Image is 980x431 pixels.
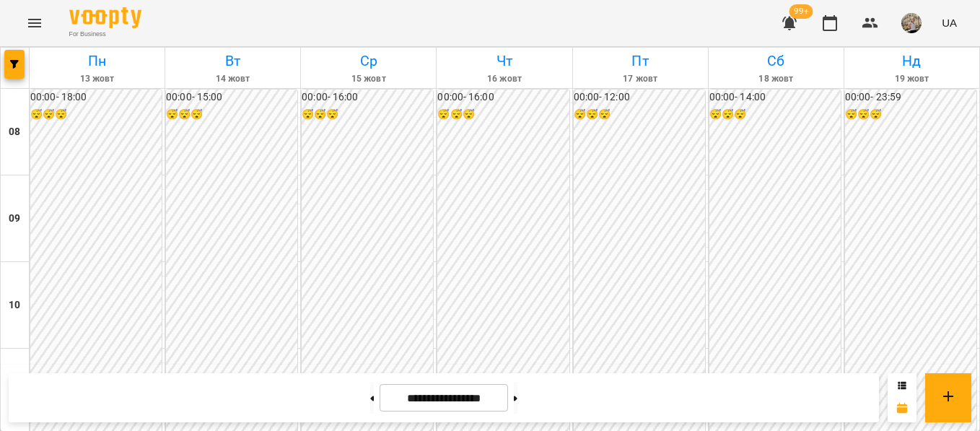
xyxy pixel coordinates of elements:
[303,50,434,72] h6: Ср
[302,107,433,123] h6: 😴😴😴
[167,72,298,86] h6: 14 жовт
[575,50,706,72] h6: Пт
[9,211,20,227] h6: 09
[437,107,569,123] h6: 😴😴😴
[901,13,922,33] img: 3b46f58bed39ef2acf68cc3a2c968150.jpeg
[167,50,298,72] h6: Вт
[9,124,20,140] h6: 08
[709,107,841,123] h6: 😴😴😴
[437,90,569,105] h6: 00:00 - 16:00
[303,72,434,86] h6: 15 жовт
[575,72,706,86] h6: 17 жовт
[30,90,162,105] h6: 00:00 - 18:00
[439,72,569,86] h6: 16 жовт
[845,107,976,123] h6: 😴😴😴
[69,7,141,28] img: Voopty Logo
[574,107,705,123] h6: 😴😴😴
[9,297,20,313] h6: 10
[17,6,52,40] button: Menu
[69,30,141,39] span: For Business
[845,90,976,105] h6: 00:00 - 23:59
[32,50,162,72] h6: Пн
[942,15,957,30] span: UA
[166,90,297,105] h6: 00:00 - 15:00
[846,50,977,72] h6: Нд
[846,72,977,86] h6: 19 жовт
[166,107,297,123] h6: 😴😴😴
[30,107,162,123] h6: 😴😴😴
[936,9,963,36] button: UA
[709,90,841,105] h6: 00:00 - 14:00
[711,72,841,86] h6: 18 жовт
[32,72,162,86] h6: 13 жовт
[789,4,813,19] span: 99+
[439,50,569,72] h6: Чт
[302,90,433,105] h6: 00:00 - 16:00
[574,90,705,105] h6: 00:00 - 12:00
[711,50,841,72] h6: Сб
